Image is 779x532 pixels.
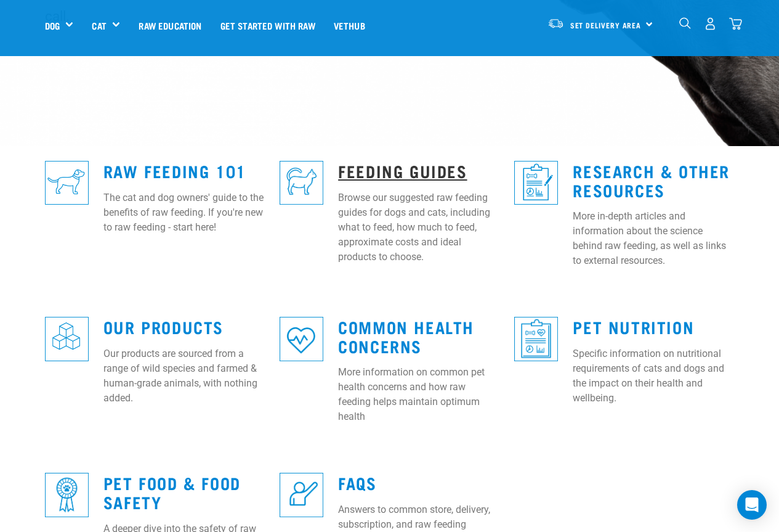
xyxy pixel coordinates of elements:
[45,161,89,205] img: re-icons-dog3-sq-blue.png
[573,166,730,194] a: Research & Other Resources
[570,23,642,27] span: Set Delivery Area
[704,17,717,30] img: user.png
[679,17,691,29] img: home-icon-1@2x.png
[729,17,742,30] img: home-icon@2x.png
[103,478,241,506] a: Pet Food & Food Safety
[325,1,374,50] a: Vethub
[573,322,694,331] a: Pet Nutrition
[103,346,265,406] p: Our products are sourced from a range of wild species and farmed & human-grade animals, with noth...
[280,161,323,205] img: re-icons-cat2-sq-blue.png
[103,166,246,175] a: Raw Feeding 101
[92,18,106,33] a: Cat
[45,317,89,361] img: re-icons-cubes2-sq-blue.png
[514,317,558,361] img: re-icons-healthcheck3-sq-blue.png
[514,161,558,205] img: re-icons-healthcheck1-sq-blue.png
[211,1,325,50] a: Get started with Raw
[338,190,499,264] p: Browse our suggested raw feeding guides for dogs and cats, including what to feed, how much to fe...
[280,317,323,361] img: re-icons-heart-sq-blue.png
[737,490,767,520] div: Open Intercom Messenger
[280,473,323,517] img: re-icons-faq-sq-blue.png
[338,322,474,350] a: Common Health Concerns
[338,478,376,487] a: FAQs
[129,1,211,50] a: Raw Education
[338,365,499,424] p: More information on common pet health concerns and how raw feeding helps maintain optimum health
[547,18,564,29] img: van-moving.png
[338,166,467,175] a: Feeding Guides
[573,209,734,268] p: More in-depth articles and information about the science behind raw feeding, as well as links to ...
[573,346,734,406] p: Specific information on nutritional requirements of cats and dogs and the impact on their health ...
[45,18,60,33] a: Dog
[45,473,89,517] img: re-icons-rosette-sq-blue.png
[103,322,224,331] a: Our Products
[103,190,265,235] p: The cat and dog owners' guide to the benefits of raw feeding. If you're new to raw feeding - star...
